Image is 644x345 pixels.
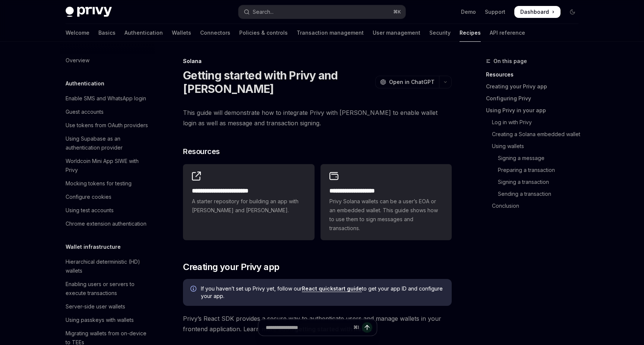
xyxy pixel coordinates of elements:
div: Server-side user wallets [66,302,125,311]
div: Using test accounts [66,206,114,215]
button: Toggle dark mode [566,6,578,18]
a: Hierarchical deterministic (HD) wallets [60,255,155,277]
span: Privy Solana wallets can be a user’s EOA or an embedded wallet. This guide shows how to use them ... [329,197,443,233]
svg: Info [190,286,198,293]
div: Guest accounts [66,107,104,116]
a: Using test accounts [60,204,155,217]
div: Enabling users or servers to execute transactions [66,280,151,298]
a: React quickstart guide [302,285,362,292]
a: Signing a message [486,152,584,164]
a: Recipes [460,24,481,42]
a: Transaction management [297,24,364,42]
a: Security [429,24,451,42]
a: Creating a Solana embedded wallet [486,128,584,140]
div: Solana [183,57,452,65]
a: Conclusion [486,200,584,212]
a: Using Supabase as an authentication provider [60,132,155,154]
button: Send message [362,322,372,333]
h5: Wallet infrastructure [66,242,121,251]
span: Open in ChatGPT [389,78,435,86]
div: Using passkeys with wallets [66,316,134,324]
span: Resources [183,146,220,157]
a: Guest accounts [60,105,155,119]
a: Enable SMS and WhatsApp login [60,92,155,105]
a: Preparing a transaction [486,164,584,176]
button: Open search [239,5,405,19]
a: Creating your Privy app [486,81,584,92]
a: Basics [98,24,116,42]
span: This guide will demonstrate how to integrate Privy with [PERSON_NAME] to enable wallet login as w... [183,107,452,128]
a: Log in with Privy [486,116,584,128]
span: Dashboard [520,8,549,16]
a: Resources [486,69,584,81]
a: Connectors [200,24,230,42]
div: Mocking tokens for testing [66,179,132,188]
a: Use tokens from OAuth providers [60,119,155,132]
span: If you haven’t set up Privy yet, follow our to get your app ID and configure your app. [201,285,444,300]
a: API reference [490,24,525,42]
div: Search... [253,7,274,16]
a: Wallets [172,24,191,42]
span: On this page [493,57,527,66]
a: Chrome extension authentication [60,217,155,230]
h1: Getting started with Privy and [PERSON_NAME] [183,69,372,95]
button: Open in ChatGPT [375,76,439,88]
a: User management [373,24,420,42]
div: Using Supabase as an authentication provider [66,134,151,152]
h5: Authentication [66,79,104,88]
img: dark logo [66,7,112,17]
a: Worldcoin Mini App SIWE with Privy [60,154,155,177]
a: Support [485,8,505,16]
a: Overview [60,54,155,67]
span: Creating your Privy app [183,261,279,273]
div: Use tokens from OAuth providers [66,121,148,130]
a: **** **** **** *****Privy Solana wallets can be a user’s EOA or an embedded wallet. This guide sh... [321,164,452,240]
a: Using passkeys with wallets [60,313,155,327]
span: Privy’s React SDK provides a secure way to authenticate users and manage wallets in your frontend... [183,313,452,334]
a: Authentication [124,24,163,42]
a: Mocking tokens for testing [60,177,155,190]
span: A starter repository for building an app with [PERSON_NAME] and [PERSON_NAME]. [192,197,305,215]
input: Ask a question... [266,319,350,336]
a: Policies & controls [239,24,288,42]
div: Configure cookies [66,192,111,201]
div: Overview [66,56,89,65]
a: Configure cookies [60,190,155,204]
a: Using wallets [486,140,584,152]
div: Enable SMS and WhatsApp login [66,94,146,103]
div: Hierarchical deterministic (HD) wallets [66,257,151,275]
a: Welcome [66,24,89,42]
a: Enabling users or servers to execute transactions [60,277,155,300]
a: Signing a transaction [486,176,584,188]
span: ⌘ K [393,9,401,15]
a: Demo [461,8,476,16]
a: Using Privy in your app [486,104,584,116]
div: Chrome extension authentication [66,219,146,228]
a: Dashboard [514,6,561,18]
div: Worldcoin Mini App SIWE with Privy [66,157,151,175]
a: Sending a transaction [486,188,584,200]
a: Configuring Privy [486,92,584,104]
a: Server-side user wallets [60,300,155,313]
